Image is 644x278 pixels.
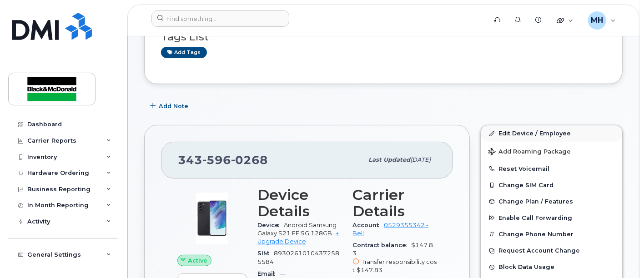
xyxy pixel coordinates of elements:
span: Enable Call Forwarding [498,214,572,221]
span: Add Note [159,102,188,110]
button: Request Account Change [481,243,622,259]
span: Add Roaming Package [488,148,571,157]
a: Edit Device / Employee [481,125,622,142]
h3: Tags List [161,31,606,43]
span: Android Samsung Galaxy S21 FE 5G 128GB [257,222,337,237]
span: $147.83 [352,242,437,274]
span: Last updated [368,156,410,163]
span: Account [352,222,384,228]
a: 0529355342 - Bell [352,222,428,237]
span: Device [257,222,284,228]
button: Enable Call Forwarding [481,210,622,226]
span: Active [188,256,207,265]
button: Change Plan / Features [481,194,622,210]
a: Add tags [161,47,207,58]
span: $147.83 [357,267,382,273]
h3: Carrier Details [352,187,437,219]
button: Block Data Usage [481,259,622,275]
span: — [280,270,286,277]
span: 89302610104372585584 [257,250,339,265]
span: Email [257,270,280,277]
div: Quicklinks [550,11,580,30]
button: Reset Voicemail [481,161,622,177]
button: Add Roaming Package [481,142,622,160]
span: MH [591,15,603,26]
span: Contract balance [352,242,411,248]
div: Maria Hatzopoulos [582,11,622,30]
button: Add Note [144,98,196,114]
span: Transfer responsibility cost [352,258,437,273]
button: Change SIM Card [481,177,622,194]
span: SIM [257,250,274,257]
span: 0268 [231,153,268,167]
img: image20231002-3703462-abbrul.jpeg [185,191,239,246]
input: Find something... [151,10,289,27]
span: [DATE] [410,156,431,163]
span: Change Plan / Features [498,198,573,205]
button: Change Phone Number [481,226,622,243]
h3: Device Details [257,187,342,219]
span: 343 [178,153,268,167]
span: 596 [202,153,231,167]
